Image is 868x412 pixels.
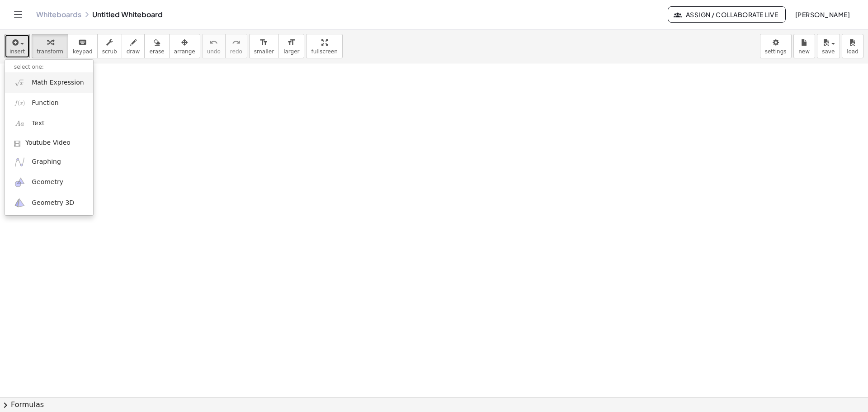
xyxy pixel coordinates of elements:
[232,37,241,48] i: redo
[207,48,221,55] span: undo
[32,157,61,166] span: Graphing
[5,134,93,152] a: Youtube Video
[793,34,815,58] button: new
[14,197,25,208] img: ggb-3d.svg
[847,48,859,55] span: load
[795,10,850,19] span: [PERSON_NAME]
[249,34,279,58] button: format_sizesmaller
[5,72,93,93] a: Math Expression
[11,7,25,22] button: Toggle navigation
[68,34,98,58] button: keyboardkeypad
[842,34,863,58] button: load
[14,97,25,109] img: f_x.png
[259,37,268,48] i: format_size
[169,34,200,58] button: arrange
[5,152,93,172] a: Graphing
[25,138,71,147] span: Youtube Video
[78,37,87,48] i: keyboard
[278,34,304,58] button: format_sizelarger
[230,48,242,55] span: redo
[5,193,93,213] a: Geometry 3D
[149,48,164,55] span: erase
[37,48,63,55] span: transform
[32,78,84,87] span: Math Expression
[102,48,117,55] span: scrub
[798,48,810,55] span: new
[73,48,93,55] span: keypad
[202,34,226,58] button: undoundo
[5,34,30,58] button: insert
[817,34,840,58] button: save
[14,77,25,88] img: sqrt_x.png
[675,10,778,19] span: Assign / Collaborate Live
[788,6,857,23] button: [PERSON_NAME]
[225,34,247,58] button: redoredo
[32,99,59,108] span: Function
[760,34,792,58] button: settings
[668,6,786,23] button: Assign / Collaborate Live
[9,48,25,55] span: insert
[5,172,93,193] a: Geometry
[127,48,140,55] span: draw
[36,10,81,19] a: Whiteboards
[32,119,44,128] span: Text
[122,34,145,58] button: draw
[32,34,68,58] button: transform
[283,48,299,55] span: larger
[822,48,835,55] span: save
[287,37,296,48] i: format_size
[32,199,74,208] span: Geometry 3D
[174,48,195,55] span: arrange
[32,178,63,187] span: Geometry
[14,156,25,168] img: ggb-graphing.svg
[14,177,25,188] img: ggb-geometry.svg
[765,48,787,55] span: settings
[254,48,274,55] span: smaller
[306,34,342,58] button: fullscreen
[97,34,122,58] button: scrub
[144,34,169,58] button: erase
[5,62,93,72] li: select one:
[5,93,93,113] a: Function
[5,114,93,134] a: Text
[14,118,25,129] img: Aa.png
[311,48,337,55] span: fullscreen
[209,37,218,48] i: undo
